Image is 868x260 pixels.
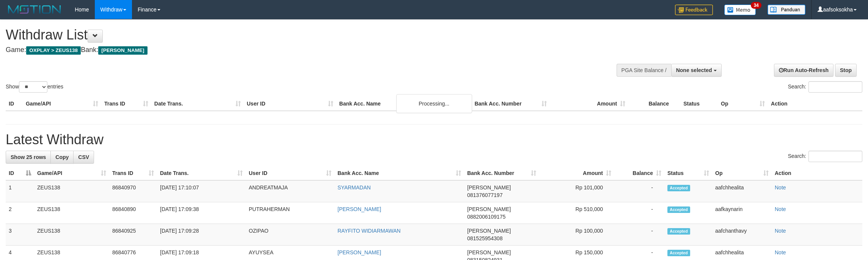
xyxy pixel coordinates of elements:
label: Search: [788,151,862,162]
td: OZIPAO [246,224,334,246]
td: aafchanthavy [712,224,772,246]
span: 34 [751,2,761,9]
th: Op: activate to sort column ascending [712,166,772,180]
td: [DATE] 17:09:38 [157,202,246,224]
th: Bank Acc. Name [336,97,472,111]
td: 2 [6,202,34,224]
span: [PERSON_NAME] [467,184,511,191]
a: Note [775,249,786,255]
th: Trans ID: activate to sort column ascending [109,166,157,180]
div: PGA Site Balance / [617,64,671,77]
a: SYARMADAN [337,184,371,191]
span: Accepted [667,228,690,235]
td: - [614,202,664,224]
td: aafkaynarin [712,202,772,224]
td: ANDREATMAJA [246,180,334,202]
th: Status [680,97,718,111]
button: None selected [671,64,722,77]
a: Copy [50,151,74,164]
span: Copy 081525954308 to clipboard [467,235,502,241]
img: MOTION_logo.png [6,4,63,15]
input: Search: [808,81,862,93]
span: Accepted [667,250,690,256]
label: Show entries [6,81,63,93]
td: ZEUS138 [34,202,109,224]
span: Show 25 rows [11,154,46,160]
td: 86840970 [109,180,157,202]
span: Accepted [667,185,690,191]
td: 86840925 [109,224,157,246]
a: Note [775,184,786,191]
th: Op [718,97,768,111]
img: Button%20Memo.svg [724,5,756,15]
th: Trans ID [101,97,151,111]
a: Note [775,206,786,212]
td: 3 [6,224,34,246]
span: None selected [676,67,712,73]
td: 86840890 [109,202,157,224]
span: [PERSON_NAME] [467,249,511,255]
a: CSV [73,151,94,164]
th: Amount [550,97,628,111]
th: User ID [244,97,336,111]
th: Game/API: activate to sort column ascending [34,166,109,180]
span: OXPLAY > ZEUS138 [26,46,81,55]
h1: Withdraw List [6,27,571,43]
th: Action [772,166,862,180]
span: CSV [78,154,89,160]
td: Rp 101,000 [539,180,614,202]
img: panduan.png [768,5,805,15]
span: [PERSON_NAME] [467,206,511,212]
th: Game/API [23,97,101,111]
a: Stop [835,64,857,77]
th: Amount: activate to sort column ascending [539,166,614,180]
td: Rp 510,000 [539,202,614,224]
th: Bank Acc. Number [471,97,550,111]
th: ID: activate to sort column descending [6,166,34,180]
span: [PERSON_NAME] [98,46,147,55]
td: - [614,224,664,246]
th: Bank Acc. Number: activate to sort column ascending [464,166,539,180]
th: ID [6,97,23,111]
a: Note [775,228,786,234]
a: Show 25 rows [6,151,51,164]
select: Showentries [19,81,47,93]
td: PUTRAHERMAN [246,202,334,224]
label: Search: [788,81,862,93]
td: [DATE] 17:10:07 [157,180,246,202]
a: RAYFITO WIDIARMAWAN [337,228,400,234]
h4: Game: Bank: [6,46,571,54]
span: Copy 0882006109175 to clipboard [467,214,505,220]
h1: Latest Withdraw [6,132,862,147]
td: Rp 100,000 [539,224,614,246]
a: Run Auto-Refresh [774,64,833,77]
span: [PERSON_NAME] [467,228,511,234]
td: - [614,180,664,202]
td: ZEUS138 [34,224,109,246]
td: [DATE] 17:09:28 [157,224,246,246]
th: Bank Acc. Name: activate to sort column ascending [334,166,464,180]
span: Accepted [667,206,690,213]
input: Search: [808,151,862,162]
span: Copy [55,154,69,160]
td: ZEUS138 [34,180,109,202]
th: Action [768,97,862,111]
td: aafchhealita [712,180,772,202]
th: Balance: activate to sort column ascending [614,166,664,180]
th: Date Trans. [151,97,244,111]
a: [PERSON_NAME] [337,206,381,212]
span: Copy 081376077197 to clipboard [467,192,502,198]
a: [PERSON_NAME] [337,249,381,255]
td: 1 [6,180,34,202]
div: Processing... [396,94,472,113]
th: Balance [628,97,680,111]
th: Status: activate to sort column ascending [664,166,712,180]
img: Feedback.jpg [675,5,713,15]
th: Date Trans.: activate to sort column ascending [157,166,246,180]
th: User ID: activate to sort column ascending [246,166,334,180]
